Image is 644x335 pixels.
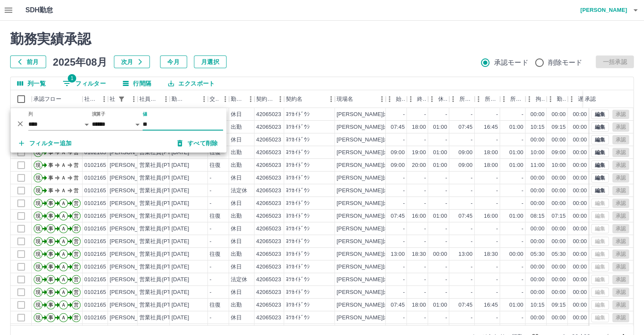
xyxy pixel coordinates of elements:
div: 09:00 [391,149,405,157]
div: [PERSON_NAME]比小学校ほしこどもルーム [337,111,450,119]
div: [PERSON_NAME]比小学校ほしこどもルーム [337,161,450,169]
div: 出勤 [231,161,242,169]
div: 42065023 [256,136,281,144]
div: - [210,174,211,182]
button: メニュー [219,93,232,105]
div: 01:00 [433,123,447,131]
button: すべて削除 [171,136,225,151]
div: 拘束 [525,90,547,108]
div: 18:00 [484,161,498,169]
div: 営業社員(PT契約) [139,225,184,233]
div: 00:00 [573,149,587,157]
text: Ａ [61,175,66,181]
div: 法定休 [231,187,247,195]
div: [PERSON_NAME] [110,187,156,195]
button: 削除 [14,117,27,130]
button: 編集 [591,161,609,170]
button: メニュー [198,93,210,105]
div: 契約コード [256,90,274,108]
button: エクスポート [161,77,221,90]
div: ﾖﾂｶｲﾄﾞｳｼ [286,111,310,119]
text: 現 [36,188,41,194]
text: 営 [74,226,79,232]
text: 現 [36,162,41,168]
div: [DATE] [171,187,189,195]
div: 42065023 [256,212,281,220]
div: 社員区分 [139,90,160,108]
div: 所定休憩 [510,90,524,108]
div: - [496,238,498,246]
div: 01:00 [433,161,447,169]
text: Ａ [61,200,66,206]
button: メニュー [98,93,111,105]
text: 営 [74,200,79,206]
div: 所定終業 [485,90,498,108]
button: メニュー [160,93,172,105]
div: 現場名 [337,90,353,108]
div: 休日 [231,238,242,246]
div: 0102165 [84,187,106,195]
div: 営業社員(PT契約) [139,187,184,195]
div: 10:15 [531,123,544,131]
text: 営 [74,188,79,194]
div: 00:00 [509,250,523,258]
div: [DATE] [171,238,189,246]
div: 休日 [231,111,242,119]
div: 00:00 [552,136,566,144]
div: - [471,136,473,144]
div: 00:00 [573,111,587,119]
div: - [424,174,426,182]
div: [PERSON_NAME]比小学校ほしこどもルーム [337,149,450,157]
h2: 勤務実績承認 [10,31,634,47]
text: 事 [48,226,53,232]
div: 13:00 [391,250,405,258]
div: 42065023 [256,250,281,258]
button: 月選択 [194,55,227,68]
div: 09:00 [391,161,405,169]
div: ﾖﾂｶｲﾄﾞｳｼ [286,212,310,220]
div: 08:15 [531,212,544,220]
div: - [403,187,405,195]
div: [PERSON_NAME]比小学校ほしこどもルーム [337,199,450,208]
div: 18:30 [412,250,426,258]
div: - [403,174,405,182]
div: [PERSON_NAME]比小学校ほしこどもルーム [337,136,450,144]
div: - [471,225,473,233]
div: 出勤 [231,149,242,157]
div: 18:00 [484,149,498,157]
div: - [445,238,447,246]
div: 勤務日 [171,90,186,108]
text: Ａ [61,213,66,219]
button: メニュー [376,93,388,105]
div: 00:00 [552,225,566,233]
text: Ａ [61,226,66,232]
label: 値 [143,111,147,117]
div: - [424,136,426,144]
div: 00:00 [573,212,587,220]
div: 勤務区分 [229,90,254,108]
div: 07:45 [391,212,405,220]
div: [PERSON_NAME]比小学校ほしこどもルーム [337,238,450,246]
div: 往復 [210,161,221,169]
button: メニュー [244,93,257,105]
span: 1 [68,74,76,83]
div: 00:00 [552,187,566,195]
button: 編集 [591,173,609,183]
div: 00:00 [552,238,566,246]
div: 09:00 [459,149,473,157]
div: 42065023 [256,123,281,131]
span: 削除モード [548,58,583,68]
div: 42065023 [256,238,281,246]
text: 営 [74,162,79,168]
div: 終業 [417,90,426,108]
div: 01:00 [509,123,523,131]
text: 事 [48,188,53,194]
div: - [496,199,498,208]
div: - [210,187,211,195]
div: - [210,199,211,208]
div: 01:00 [433,149,447,157]
div: 10:00 [531,149,544,157]
button: メニュー [274,93,287,105]
div: 00:00 [573,187,587,195]
div: [PERSON_NAME] [110,250,156,258]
